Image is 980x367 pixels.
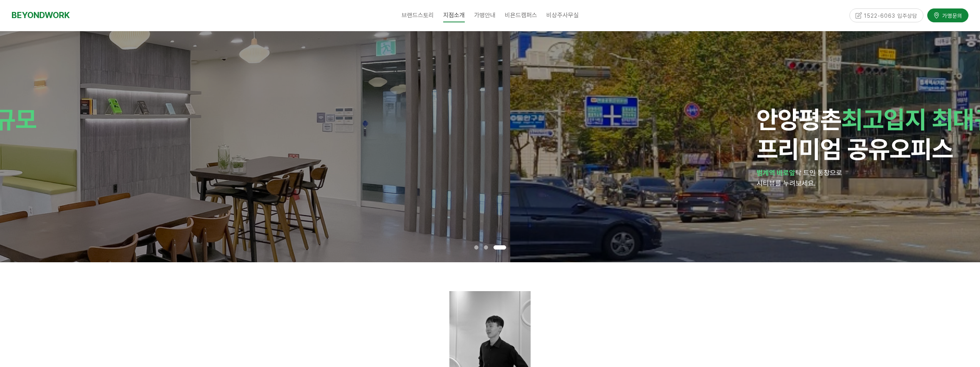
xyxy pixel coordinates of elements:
a: 비상주사무실 [542,6,583,25]
span: 지점소개 [443,8,465,22]
a: BEYONDWORK [12,8,70,22]
span: 평촌 [799,105,841,134]
a: 가맹안내 [469,6,500,25]
a: 브랜드스토리 [397,6,439,25]
span: 브랜드스토리 [402,12,434,19]
span: 가맹안내 [474,12,496,19]
a: 지점소개 [439,6,469,25]
a: 비욘드캠퍼스 [500,6,542,25]
span: 가맹문의 [940,12,962,19]
span: 비욘드캠퍼스 [505,12,537,19]
strong: 범계역 바로앞 [757,169,795,177]
span: 비상주사무실 [546,12,579,19]
span: 탁 트인 통창으로 [795,169,842,177]
a: 가맹문의 [927,8,968,22]
span: 시티뷰를 누려보세요. [757,179,816,187]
